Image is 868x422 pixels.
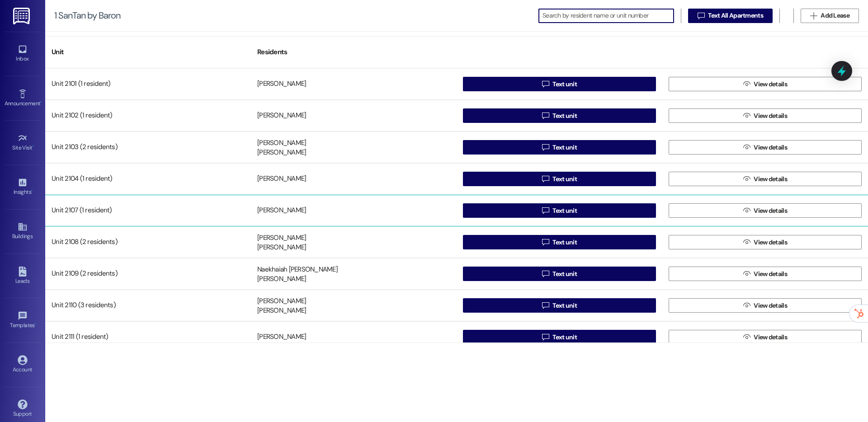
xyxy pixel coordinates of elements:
[669,298,862,313] button: View details
[669,77,862,91] button: View details
[810,12,817,19] i: 
[31,188,33,194] span: •
[463,108,656,123] button: Text unit
[5,131,41,155] a: Site Visit •
[801,9,859,23] button: Add Lease
[542,239,549,246] i: 
[463,140,656,155] button: Text unit
[542,270,549,277] i: 
[552,111,577,121] span: Text unit
[257,306,306,316] div: [PERSON_NAME]
[463,235,656,249] button: Text unit
[5,264,41,288] a: Leads
[5,42,41,66] a: Inbox
[552,143,577,152] span: Text unit
[5,175,41,199] a: Insights •
[743,333,750,341] i: 
[45,233,251,251] div: Unit 2108 (2 residents)
[743,302,750,309] i: 
[257,243,306,253] div: [PERSON_NAME]
[257,138,306,148] div: [PERSON_NAME]
[552,206,577,216] span: Text unit
[45,75,251,93] div: Unit 2101 (1 resident)
[45,170,251,188] div: Unit 2104 (1 resident)
[5,219,41,244] a: Buildings
[743,239,750,246] i: 
[743,80,750,88] i: 
[5,397,41,421] a: Support
[821,11,849,20] span: Add Lease
[743,144,750,151] i: 
[257,111,306,121] div: [PERSON_NAME]
[552,333,577,342] span: Text unit
[54,11,120,20] div: 1 SanTan by Baron
[669,330,862,344] button: View details
[40,99,42,105] span: •
[463,298,656,313] button: Text unit
[45,265,251,283] div: Unit 2109 (2 residents)
[552,80,577,89] span: Text unit
[257,148,306,158] div: [PERSON_NAME]
[743,207,750,214] i: 
[542,175,549,183] i: 
[542,144,549,151] i: 
[669,140,862,155] button: View details
[45,202,251,220] div: Unit 2107 (1 resident)
[463,267,656,281] button: Text unit
[669,203,862,218] button: View details
[45,107,251,125] div: Unit 2102 (1 resident)
[257,296,306,306] div: [PERSON_NAME]
[698,12,704,19] i: 
[257,206,306,216] div: [PERSON_NAME]
[45,41,251,63] div: Unit
[669,235,862,249] button: View details
[45,138,251,156] div: Unit 2103 (2 residents)
[552,269,577,279] span: Text unit
[257,275,306,284] div: [PERSON_NAME]
[257,80,306,89] div: [PERSON_NAME]
[669,172,862,186] button: View details
[257,265,338,274] div: Naekhaiah [PERSON_NAME]
[33,143,34,150] span: •
[754,301,787,310] span: View details
[754,80,787,89] span: View details
[542,333,549,341] i: 
[669,108,862,123] button: View details
[257,333,306,342] div: [PERSON_NAME]
[708,11,763,20] span: Text All Apartments
[542,9,674,22] input: Search by resident name or unit number
[754,269,787,279] span: View details
[542,302,549,309] i: 
[5,308,41,333] a: Templates •
[669,267,862,281] button: View details
[743,175,750,183] i: 
[463,330,656,344] button: Text unit
[754,206,787,216] span: View details
[45,296,251,314] div: Unit 2110 (3 residents)
[743,270,750,277] i: 
[754,333,787,342] span: View details
[257,233,306,243] div: [PERSON_NAME]
[463,77,656,91] button: Text unit
[257,174,306,184] div: [PERSON_NAME]
[251,41,457,63] div: Residents
[542,207,549,214] i: 
[463,172,656,186] button: Text unit
[552,174,577,184] span: Text unit
[552,301,577,310] span: Text unit
[463,203,656,218] button: Text unit
[35,321,36,327] span: •
[5,352,41,377] a: Account
[754,143,787,152] span: View details
[552,238,577,247] span: Text unit
[688,9,773,23] button: Text All Apartments
[754,174,787,184] span: View details
[743,112,750,119] i: 
[542,112,549,119] i: 
[542,80,549,88] i: 
[754,238,787,247] span: View details
[754,111,787,121] span: View details
[13,8,32,24] img: ResiDesk Logo
[45,328,251,346] div: Unit 2111 (1 resident)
